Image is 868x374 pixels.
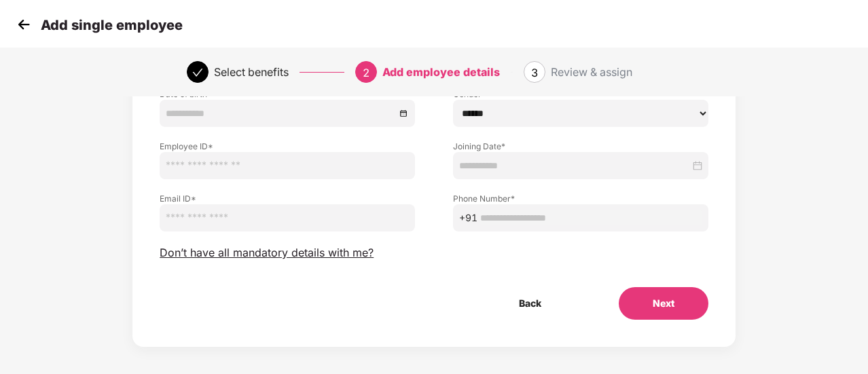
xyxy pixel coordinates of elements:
span: 3 [531,66,538,79]
button: Next [619,287,708,320]
label: Employee ID [160,141,415,152]
p: Add single employee [41,17,183,33]
span: +91 [459,210,477,225]
div: Review & assign [551,61,632,83]
div: Add employee details [382,61,500,83]
label: Email ID [160,193,415,204]
label: Joining Date [453,141,708,152]
label: Phone Number [453,193,708,204]
span: check [192,67,203,78]
span: 2 [363,66,369,79]
div: Select benefits [214,61,289,83]
button: Back [485,287,575,320]
img: svg+xml;base64,PHN2ZyB4bWxucz0iaHR0cDovL3d3dy53My5vcmcvMjAwMC9zdmciIHdpZHRoPSIzMCIgaGVpZ2h0PSIzMC... [14,14,34,35]
span: Don’t have all mandatory details with me? [160,246,374,260]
